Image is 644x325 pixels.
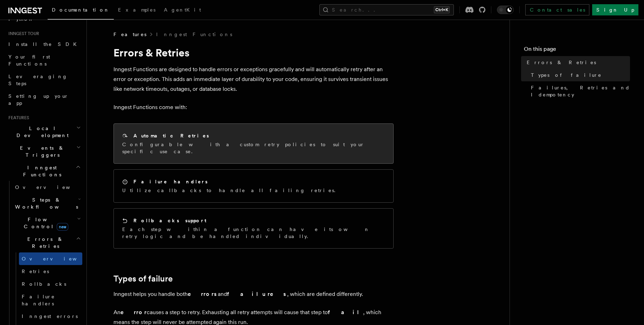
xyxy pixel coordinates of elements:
a: Rollbacks supportEach step within a function can have its own retry logic and be handled individu... [113,208,394,249]
span: Errors & Retries [527,59,596,66]
a: Automatic RetriesConfigurable with a custom retry policies to suit your specific use case. [113,123,394,164]
strong: errors [188,291,218,297]
h2: Rollbacks support [133,217,206,224]
span: Your first Functions [8,54,50,67]
span: new [57,223,68,231]
button: Steps & Workflows [12,194,82,213]
strong: failures [227,291,287,297]
span: AgentKit [164,7,201,13]
p: Inngest Functions are designed to handle errors or exceptions gracefully and will automatically r... [113,65,394,94]
span: Overview [22,256,94,262]
a: Inngest errors [19,310,82,323]
button: Search...Ctrl+K [319,4,454,15]
a: Types of failure [113,274,173,284]
a: Overview [12,181,82,194]
a: Setting up your app [6,90,82,109]
strong: error [120,309,147,316]
span: Retries [22,269,49,274]
span: Failure handlers [22,294,55,306]
a: Contact sales [525,4,589,15]
a: Your first Functions [6,50,82,70]
span: Examples [118,7,155,13]
span: Failures, Retries and Idempotency [531,84,630,98]
span: Documentation [52,7,110,13]
h2: Automatic Retries [133,132,209,139]
span: Setting up your app [8,93,69,106]
h4: On this page [524,45,630,56]
a: Failure handlersUtilize callbacks to handle all failing retries. [113,169,394,203]
a: Inngest Functions [156,31,232,38]
button: Errors & Retries [12,233,82,252]
span: Errors & Retries [12,236,76,250]
span: Overview [15,184,87,190]
span: Events & Triggers [6,144,76,158]
span: Types of failure [531,72,602,79]
p: Configurable with a custom retry policies to suit your specific use case. [122,141,385,155]
span: Steps & Workflows [12,196,78,210]
span: Inngest Functions [6,164,76,178]
a: Rollbacks [19,278,82,290]
button: Flow Controlnew [12,213,82,233]
a: Overview [19,252,82,265]
p: Inngest helps you handle both and , which are defined differently. [113,289,394,299]
a: Sign Up [592,4,638,15]
strong: fail [328,309,363,316]
a: Documentation [48,2,114,20]
span: Inngest errors [22,313,78,319]
button: Events & Triggers [6,142,82,161]
p: Each step within a function can have its own retry logic and be handled individually. [122,226,385,240]
span: Rollbacks [22,281,66,287]
h1: Errors & Retries [113,46,394,59]
a: Leveraging Steps [6,70,82,90]
a: Examples [114,2,160,19]
span: Inngest tour [6,31,39,36]
button: Toggle dark mode [497,6,514,14]
span: Flow Control [12,216,77,230]
a: AgentKit [160,2,205,19]
a: Failure handlers [19,290,82,310]
span: Install the SDK [8,41,81,47]
a: Failures, Retries and Idempotency [528,81,630,101]
button: Inngest Functions [6,161,82,181]
a: Errors & Retries [524,56,630,69]
span: Local Development [6,125,76,139]
button: Local Development [6,122,82,142]
kbd: Ctrl+K [434,6,450,13]
span: Features [6,115,29,121]
p: Utilize callbacks to handle all failing retries. [122,187,340,194]
a: Install the SDK [6,38,82,50]
p: Inngest Functions come with: [113,102,394,112]
a: Retries [19,265,82,278]
a: Types of failure [528,69,630,81]
h2: Failure handlers [133,178,208,185]
span: Leveraging Steps [8,74,68,86]
span: Features [113,31,146,38]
